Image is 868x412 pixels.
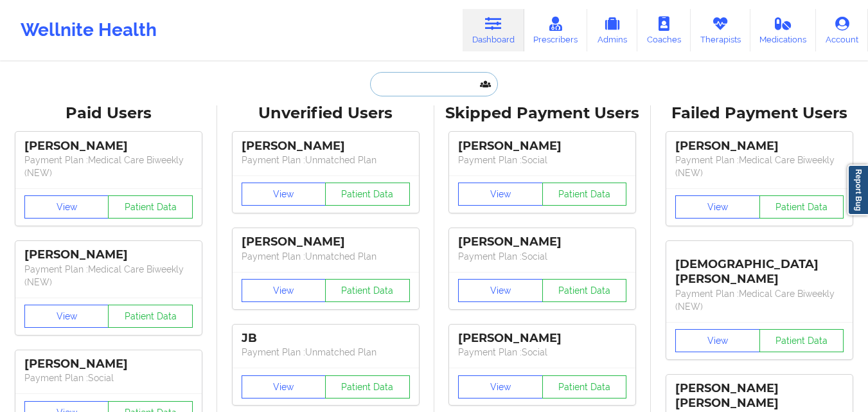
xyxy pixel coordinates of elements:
[524,9,588,51] a: Prescribers
[226,103,425,123] div: Unverified Users
[325,183,410,206] button: Patient Data
[759,195,844,219] button: Patient Data
[458,279,543,302] button: View
[542,183,627,206] button: Patient Data
[325,375,410,399] button: Patient Data
[242,346,410,359] p: Payment Plan : Unmatched Plan
[325,279,410,302] button: Patient Data
[24,372,193,384] p: Payment Plan : Social
[242,331,410,346] div: JB
[458,250,626,263] p: Payment Plan : Social
[242,235,410,249] div: [PERSON_NAME]
[242,279,326,302] button: View
[108,305,193,328] button: Patient Data
[587,9,637,51] a: Admins
[458,139,626,154] div: [PERSON_NAME]
[675,287,844,313] p: Payment Plan : Medical Care Biweekly (NEW)
[458,154,626,166] p: Payment Plan : Social
[24,305,109,328] button: View
[463,9,524,51] a: Dashboard
[675,154,844,179] p: Payment Plan : Medical Care Biweekly (NEW)
[242,154,410,166] p: Payment Plan : Unmatched Plan
[637,9,691,51] a: Coaches
[242,250,410,263] p: Payment Plan : Unmatched Plan
[750,9,817,51] a: Medications
[9,103,208,123] div: Paid Users
[542,375,627,399] button: Patient Data
[24,263,193,289] p: Payment Plan : Medical Care Biweekly (NEW)
[458,331,626,346] div: [PERSON_NAME]
[24,247,193,262] div: [PERSON_NAME]
[24,195,109,219] button: View
[443,103,642,123] div: Skipped Payment Users
[108,195,193,219] button: Patient Data
[24,154,193,179] p: Payment Plan : Medical Care Biweekly (NEW)
[458,346,626,359] p: Payment Plan : Social
[759,329,844,352] button: Patient Data
[675,195,760,219] button: View
[242,183,326,206] button: View
[458,183,543,206] button: View
[675,139,844,154] div: [PERSON_NAME]
[675,329,760,352] button: View
[691,9,750,51] a: Therapists
[675,381,844,411] div: [PERSON_NAME] [PERSON_NAME]
[542,279,627,302] button: Patient Data
[242,139,410,154] div: [PERSON_NAME]
[458,235,626,249] div: [PERSON_NAME]
[242,375,326,399] button: View
[816,9,868,51] a: Account
[675,247,844,287] div: [DEMOGRAPHIC_DATA][PERSON_NAME]
[24,139,193,154] div: [PERSON_NAME]
[660,103,859,123] div: Failed Payment Users
[458,375,543,399] button: View
[24,357,193,372] div: [PERSON_NAME]
[847,165,868,215] a: Report Bug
